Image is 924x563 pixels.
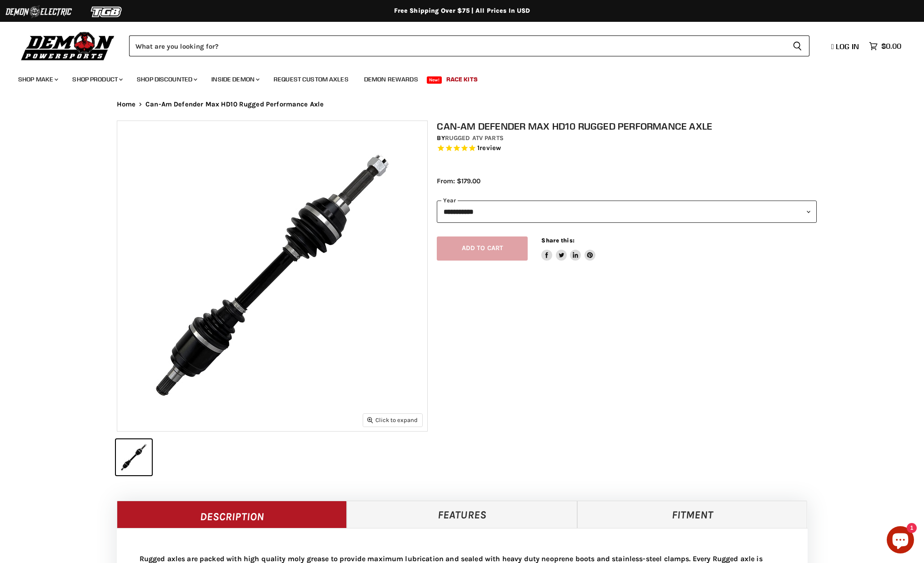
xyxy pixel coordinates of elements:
[785,35,809,56] button: Search
[205,70,265,89] a: Inside Demon
[267,70,355,89] a: Request Custom Axles
[129,35,785,56] input: Search
[440,70,484,89] a: Race Kits
[577,501,808,528] a: Fitment
[130,70,203,89] a: Shop Discounted
[437,177,480,185] span: From: $179.00
[367,417,418,423] span: Click to expand
[541,237,574,244] span: Share this:
[117,121,427,431] img: IMAGE
[884,526,917,556] inbox-online-store-chat: Shopify online store chat
[5,3,73,20] img: Demon Electric Logo 2
[73,3,141,20] img: TGB Logo 2
[881,42,901,50] span: $0.00
[117,501,347,528] a: Description
[477,144,501,152] span: 1 reviews
[357,70,425,89] a: Demon Rewards
[479,144,501,152] span: review
[65,70,128,89] a: Shop Product
[437,121,817,132] h1: Can-Am Defender Max HD10 Rugged Performance Axle
[437,144,817,153] span: Rated 5.0 out of 5 stars 1 reviews
[99,101,826,108] nav: Breadcrumbs
[129,35,809,56] form: Product
[437,133,817,143] div: by
[11,70,64,89] a: Shop Make
[437,201,817,223] select: year
[117,101,136,108] a: Home
[827,42,864,50] a: Log in
[445,134,504,142] a: Rugged ATV Parts
[541,236,595,261] aside: Share this:
[427,76,442,84] span: New!
[116,439,152,475] button: IMAGE thumbnail
[99,7,826,15] div: Free Shipping Over $75 | All Prices In USD
[836,42,859,51] span: Log in
[18,30,118,62] img: Demon Powersports
[864,40,906,53] a: $0.00
[11,66,899,89] ul: Main menu
[347,501,577,528] a: Features
[363,414,422,426] button: Click to expand
[145,101,324,108] span: Can-Am Defender Max HD10 Rugged Performance Axle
